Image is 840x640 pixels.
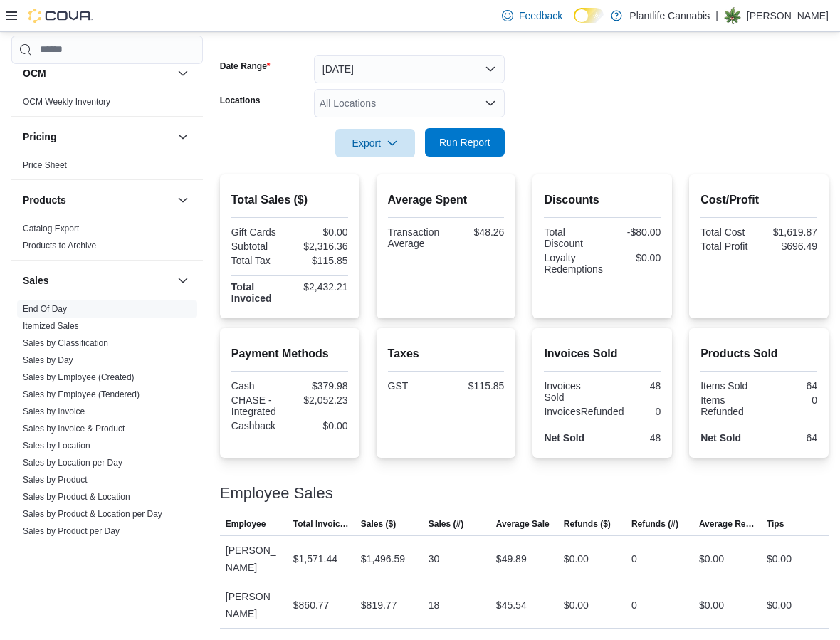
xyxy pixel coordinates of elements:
a: Sales by Invoice & Product [23,424,125,434]
strong: Total Invoiced [231,281,272,304]
a: Price Sheet [23,160,67,170]
div: $48.26 [448,226,504,238]
a: Sales by Employee (Created) [23,372,135,382]
h3: Products [23,193,66,207]
a: End Of Day [23,304,67,314]
div: Cashback [231,420,287,431]
div: Products [11,220,203,260]
div: Cash [231,380,287,392]
a: Products to Archive [23,241,96,251]
span: Average Sale [496,518,550,530]
div: $2,316.36 [293,241,348,252]
div: $819.77 [361,597,397,614]
a: Catalog Export [23,224,79,234]
div: $0.00 [699,550,724,567]
div: Gift Cards [231,226,287,238]
span: Sales by Location [23,440,90,451]
span: Sales by Employee (Tendered) [23,389,140,400]
h3: Sales [23,273,49,288]
div: $49.89 [496,550,527,567]
span: Itemized Sales [23,320,79,332]
a: Itemized Sales [23,321,79,331]
div: $379.98 [293,380,348,392]
span: Average Refund [699,518,755,530]
div: $115.85 [448,380,504,392]
div: OCM [11,93,203,116]
div: Items Refunded [700,394,756,417]
a: Sales by Product [23,475,88,485]
span: Run Report [439,135,490,149]
span: Refunds ($) [564,518,611,530]
span: Catalog Export [23,223,79,234]
label: Locations [220,95,261,106]
button: Sales [23,273,172,288]
div: $696.49 [762,241,817,252]
div: Jesse Thurston [724,7,741,24]
button: Export [335,129,415,157]
span: OCM Weekly Inventory [23,96,110,107]
button: [DATE] [314,55,505,83]
div: Total Profit [700,241,756,252]
a: Sales by Classification [23,338,108,348]
h2: Invoices Sold [544,345,661,362]
div: $860.77 [293,597,330,614]
input: Dark Mode [574,8,604,23]
div: $45.54 [496,597,527,614]
button: Products [174,192,191,209]
div: $115.85 [293,255,348,266]
strong: Net Sold [544,432,584,444]
span: Sales by Invoice & Product [23,423,125,434]
div: $0.00 [699,597,724,614]
span: Products to Archive [23,240,96,251]
p: [PERSON_NAME] [747,7,829,24]
a: Sales by Product per Day [23,526,120,536]
p: Plantlife Cannabis [629,7,710,24]
span: Sales by Employee (Created) [23,372,135,383]
div: Loyalty Redemptions [544,252,603,275]
div: $0.00 [767,597,792,614]
h3: Pricing [23,130,56,144]
span: Sales by Product per Day [23,525,120,537]
h2: Total Sales ($) [231,192,348,209]
button: Sales [174,272,191,289]
h2: Discounts [544,192,661,209]
div: 30 [429,550,440,567]
a: Sales by Day [23,355,73,365]
div: $0.00 [767,550,792,567]
span: Sales (#) [429,518,463,530]
div: 0 [631,550,637,567]
div: Total Tax [231,255,287,266]
h2: Payment Methods [231,345,348,362]
button: Products [23,193,172,207]
div: Total Discount [544,226,599,249]
span: Sales by Day [23,355,73,366]
div: 18 [429,597,440,614]
button: Pricing [174,128,191,145]
img: Cova [28,9,93,23]
div: $2,052.23 [293,394,348,406]
span: Sales by Product & Location [23,491,130,503]
span: Feedback [519,9,562,23]
span: Sales by Product & Location per Day [23,508,162,520]
span: Refunds (#) [631,518,678,530]
div: $0.00 [609,252,661,263]
div: Subtotal [231,241,287,252]
div: 0 [762,394,817,406]
h2: Products Sold [700,345,817,362]
div: [PERSON_NAME] [220,536,288,582]
button: Open list of options [485,98,496,109]
a: Sales by Location per Day [23,458,122,468]
div: CHASE - Integrated [231,394,287,417]
div: GST [388,380,443,392]
span: Tips [767,518,784,530]
button: OCM [23,66,172,80]
div: [PERSON_NAME] [220,582,288,628]
div: Sales [11,300,203,545]
div: 64 [762,432,817,444]
div: InvoicesRefunded [544,406,624,417]
div: 0 [629,406,661,417]
div: $0.00 [293,420,348,431]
